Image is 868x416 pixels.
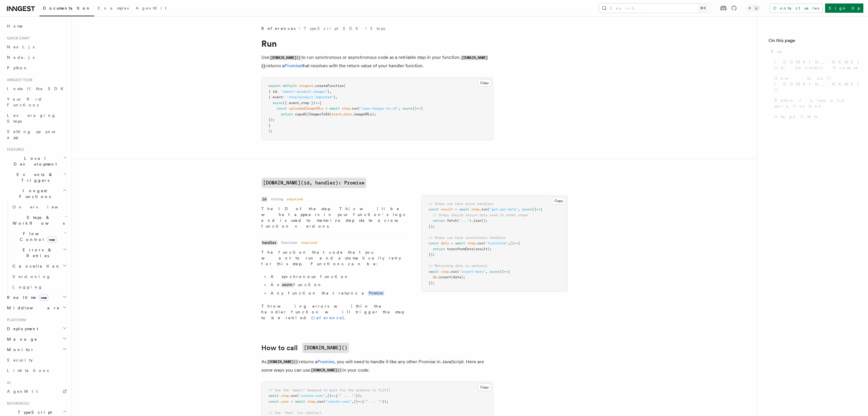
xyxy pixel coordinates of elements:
[447,247,473,251] span: transformData
[774,59,859,71] span: [DOMAIN_NAME](id, handler): Promise
[451,275,465,279] span: (data);
[325,106,327,110] span: =
[459,219,469,223] span: "..."
[10,282,68,292] a: Logging
[5,347,34,353] span: Monitor
[457,219,459,223] span: (
[5,147,24,152] span: Features
[451,241,453,245] span: =
[269,55,302,60] code: [DOMAIN_NAME]()
[12,285,43,289] span: Logging
[94,2,132,16] a: Examples
[508,241,510,245] span: ,
[301,101,315,105] span: step })
[413,106,417,110] span: ()
[471,219,481,223] span: .json
[336,394,338,398] span: {
[287,197,303,201] dd: required
[331,394,336,398] span: =>
[315,101,319,105] span: =>
[269,118,275,122] span: });
[269,290,407,296] li: Any function that returns a
[5,380,11,385] span: AI
[429,236,506,240] span: // Steps can have synchronous handlers
[772,57,856,73] a: [DOMAIN_NAME](id, handler): Promise
[47,237,57,243] span: new
[5,334,68,344] button: Manage
[455,207,457,211] span: =
[7,389,38,394] span: AgentKit
[5,52,68,63] a: Node.js
[12,274,51,279] span: Versioning
[7,97,41,107] span: Your first Functions
[433,275,437,279] span: db
[449,270,457,274] span: .run
[441,207,453,211] span: result
[5,355,68,365] a: Security
[327,394,331,398] span: ()
[261,38,493,49] h1: Run
[354,399,358,404] span: ()
[281,282,293,287] code: async
[368,291,384,296] code: Promise
[317,359,334,364] a: Promise
[5,21,68,31] a: Home
[7,368,49,373] span: Limitations
[299,101,301,105] span: ,
[5,42,68,52] a: Next.js
[552,197,566,205] button: Copy
[403,106,413,110] span: async
[352,399,354,404] span: ,
[329,112,331,116] span: (
[261,178,366,188] code: [DOMAIN_NAME](id, handler): Promise
[483,241,485,245] span: (
[10,231,64,242] span: Flow Control
[269,388,390,392] span: // Use the "await" keyword to wait for the promise to fulfil
[7,86,67,91] span: Install the SDK
[261,343,349,353] a: How to call[DOMAIN_NAME]()
[770,3,823,13] a: Contact sales
[307,399,315,404] span: step
[261,358,493,375] p: As returns a , you will need to handle it like any other Promise in JavaScript. Here are some way...
[429,224,435,228] span: });
[281,90,327,94] span: "import-product-images"
[329,106,340,110] span: await
[10,202,68,212] a: Overview
[774,97,856,109] span: Return values and serialization
[772,73,856,95] a: How to call [DOMAIN_NAME]()
[304,26,362,31] a: TypeScript SDK
[5,303,68,313] button: Middleware
[313,84,344,88] span: .createFunction
[5,155,63,167] span: Local Development
[447,219,457,223] span: fetch
[5,318,26,322] span: Platform
[39,295,48,301] span: new
[325,394,327,398] span: ,
[342,112,344,116] span: .
[433,247,445,251] span: return
[261,249,407,267] p: The function that code that you want to run and automatically retry for this step. Functions can be:
[269,90,277,94] span: { id
[532,207,536,211] span: ()
[459,270,485,274] span: "insert-data"
[295,112,329,116] span: copyAllImagesToS3
[269,399,279,404] span: const
[7,113,56,123] span: Leveraging Steps
[319,101,321,105] span: {
[522,207,532,211] span: async
[310,368,343,373] code: [DOMAIN_NAME]()
[370,26,385,31] a: Steps
[518,207,520,211] span: ,
[10,271,68,282] a: Versioning
[481,219,488,223] span: ();
[599,3,711,13] button: Search...⌘K
[5,110,68,126] a: Leveraging Steps
[488,207,490,211] span: (
[291,399,293,404] span: =
[269,394,279,398] span: await
[43,6,91,10] span: Documentation
[5,188,63,199] span: Inngest Functions
[5,83,68,94] a: Install the SDK
[5,172,63,183] span: Events & Triggers
[277,106,287,110] span: const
